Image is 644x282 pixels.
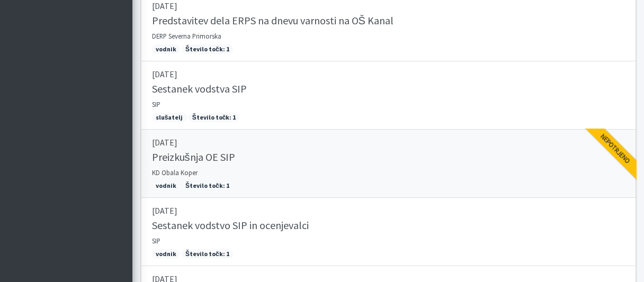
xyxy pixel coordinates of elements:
h5: Preizkušnja OE SIP [152,151,235,163]
a: [DATE] Sestanek vodstva SIP SIP slušatelj Število točk: 1 [141,61,636,130]
span: Število točk: 1 [182,44,233,54]
small: SIP [152,236,160,245]
span: Število točk: 1 [182,249,233,259]
span: Število točk: 1 [182,181,233,190]
span: Število točk: 1 [189,113,240,122]
a: [DATE] Preizkušnja OE SIP KD Obala Koper vodnik Število točk: 1 Nepotrjeno [141,130,636,198]
small: DERP Severna Primorska [152,32,221,40]
small: SIP [152,100,160,108]
span: vodnik [152,249,180,259]
h5: Predstavitev dela ERPS na dnevu varnosti na OŠ Kanal [152,14,393,27]
small: KD Obala Koper [152,168,198,177]
span: vodnik [152,44,180,54]
p: [DATE] [152,136,625,149]
p: [DATE] [152,204,625,217]
p: [DATE] [152,68,625,80]
h5: Sestanek vodstvo SIP in ocenjevalci [152,219,309,232]
span: vodnik [152,181,180,190]
a: [DATE] Sestanek vodstvo SIP in ocenjevalci SIP vodnik Število točk: 1 [141,198,636,266]
h5: Sestanek vodstva SIP [152,83,247,95]
span: slušatelj [152,113,187,122]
